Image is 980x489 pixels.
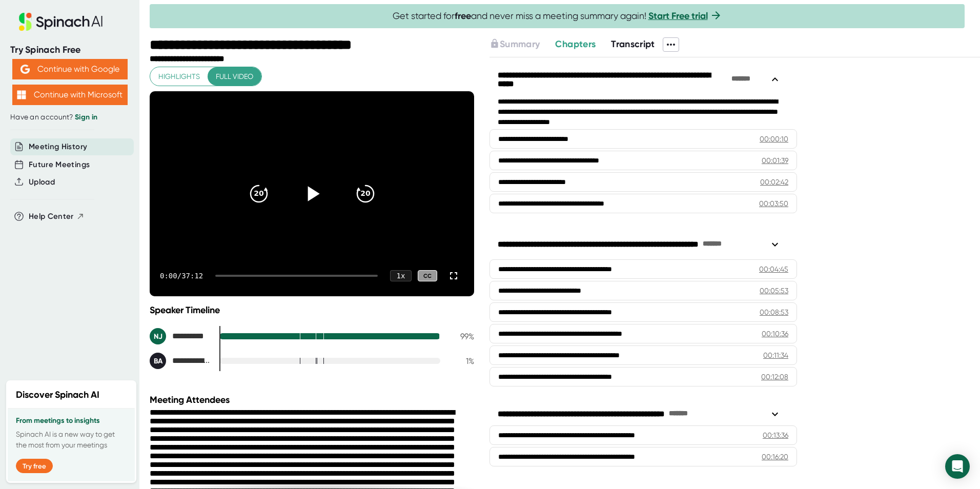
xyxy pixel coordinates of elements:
button: Help Center [29,211,85,222]
h3: From meetings to insights [16,417,127,425]
div: Noll, Judi [150,328,211,344]
div: 0:00 / 37:12 [160,272,203,280]
div: 00:16:20 [762,452,788,462]
div: 00:13:36 [763,430,788,440]
button: Continue with Google [12,59,128,79]
span: Get started for and never miss a meeting summary again! [393,10,722,22]
a: Sign in [75,113,97,121]
span: Help Center [29,211,74,222]
a: Start Free trial [648,10,708,22]
b: free [455,10,471,22]
div: Meeting Attendees [150,394,477,405]
div: 00:08:53 [760,307,788,317]
div: Have an account? [10,113,129,122]
div: 00:12:08 [761,372,788,382]
img: Aehbyd4JwY73AAAAAElFTkSuQmCC [21,65,30,74]
button: Try free [16,459,53,473]
div: 00:05:53 [760,286,788,296]
div: 00:03:50 [759,198,788,209]
button: Upload [29,176,55,188]
div: Open Intercom Messenger [945,454,970,479]
div: NJ [150,328,166,344]
span: Full video [216,70,253,83]
p: Spinach AI is a new way to get the most from your meetings [16,429,127,451]
button: Transcript [611,37,655,51]
div: 99 % [448,332,474,341]
div: 00:04:45 [759,264,788,274]
div: 1 % [448,356,474,366]
div: BA [150,353,166,369]
span: Summary [500,38,540,50]
button: Summary [489,37,540,51]
button: Continue with Microsoft [12,85,128,105]
div: 00:02:42 [760,177,788,187]
div: 00:00:10 [760,134,788,144]
div: 00:01:39 [762,155,788,166]
button: Future Meetings [29,159,90,171]
div: 00:10:36 [762,329,788,339]
button: Chapters [555,37,596,51]
div: CC [418,270,437,282]
span: Highlights [158,70,200,83]
div: 00:11:34 [763,350,788,360]
h2: Discover Spinach AI [16,388,99,402]
button: Full video [208,67,261,86]
div: 1 x [390,270,412,281]
span: Chapters [555,38,596,50]
div: Upgrade to access [489,37,555,52]
button: Meeting History [29,141,87,153]
button: Highlights [150,67,208,86]
div: Speaker Timeline [150,304,474,316]
div: Try Spinach Free [10,44,129,56]
span: Transcript [611,38,655,50]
